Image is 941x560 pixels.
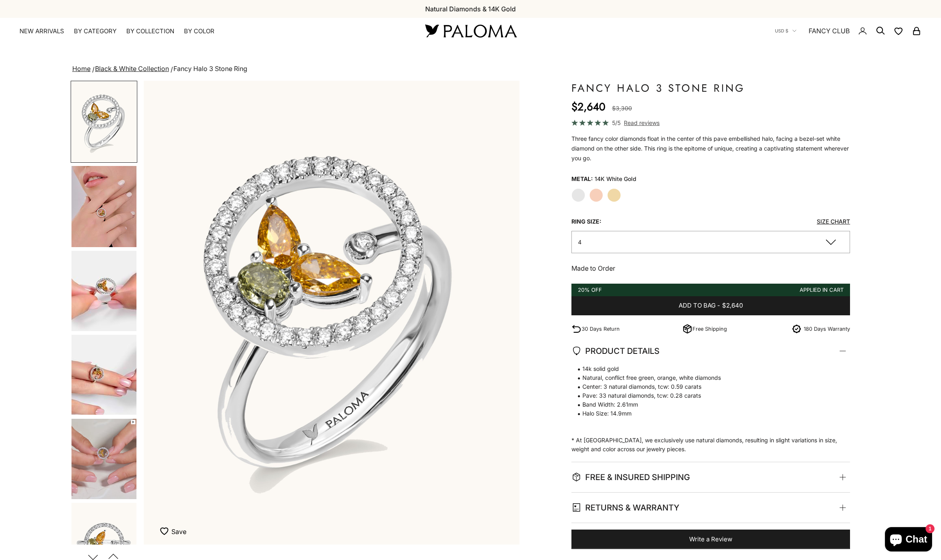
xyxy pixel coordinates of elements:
[19,27,406,35] nav: Primary navigation
[71,334,137,416] button: Go to item 6
[571,173,593,185] legend: Metal:
[571,134,850,163] div: Three fancy color diamonds float in the center of this pave embellished halo, facing a bezel-set ...
[71,63,870,75] nav: breadcrumbs
[144,81,519,544] img: #WhiteGold
[160,527,186,536] button: Save
[571,409,842,418] span: Halo Size: 14.9mm
[571,493,850,523] summary: RETURNS & WARRANTY
[71,81,137,163] button: Go to item 1
[679,301,716,311] span: Add to bag
[804,325,850,333] p: 180 Days Warranty
[72,65,91,73] a: Home
[126,27,174,35] summary: By Collection
[809,26,850,36] a: FANCY CLUB
[571,215,601,228] legend: Ring Size:
[578,239,582,246] span: 4
[571,336,850,366] summary: PRODUCT DETAILS
[800,286,844,294] div: Applied in cart
[71,419,136,499] img: #YellowGold #RoseGold #WhiteGold
[571,530,850,549] a: Write a Review
[817,218,850,225] a: Size Chart
[612,118,621,127] span: 5/5
[692,325,727,333] p: Free Shipping
[571,99,606,115] sale-price: $2,640
[571,364,842,454] p: * At [GEOGRAPHIC_DATA], we exclusively use natural diamonds, resulting in slight variations in si...
[571,364,842,373] span: 14k solid gold
[722,301,743,311] span: $2,640
[775,27,788,34] span: USD $
[775,27,796,34] button: USD $
[578,286,602,294] div: 20% Off
[71,166,136,247] img: #YellowGold #RoseGold #WhiteGold
[173,65,247,73] span: Fancy Halo 3 Stone Ring
[71,165,137,248] button: Go to item 4
[883,527,935,554] inbox-online-store-chat: Shopify online store chat
[571,400,842,409] span: Band Width: 2.61mm
[571,462,850,492] summary: FREE & INSURED SHIPPING
[624,118,660,127] span: Read reviews
[571,231,850,253] button: 4
[144,81,519,544] div: Item 1 of 16
[571,501,679,515] span: RETURNS & WARRANTY
[571,373,842,382] span: Natural, conflict free green, orange, white diamonds
[571,391,842,400] span: Pave: 33 natural diamonds, tcw: 0.28 carats
[775,18,922,44] nav: Secondary navigation
[571,263,850,274] p: Made to Order
[571,296,850,316] button: Add to bag-$2,640
[19,27,64,35] a: NEW ARRIVALS
[582,325,620,333] p: 30 Days Return
[571,344,660,358] span: PRODUCT DETAILS
[571,118,850,127] a: 5/5 Read reviews
[571,382,842,391] span: Center: 3 natural diamonds, tcw: 0.59 carats
[71,250,137,332] button: Go to item 5
[71,251,136,331] img: #YellowGold #WhiteGold #RoseGold
[612,103,632,113] compare-at-price: $3,300
[425,4,516,14] p: Natural Diamonds & 14K Gold
[571,81,850,95] h1: Fancy Halo 3 Stone Ring
[71,418,137,500] button: Go to item 7
[71,82,136,162] img: #WhiteGold
[95,65,169,73] a: Black & White Collection
[184,27,214,35] summary: By Color
[71,335,136,415] img: #YellowGold #WhiteGold #RoseGold
[74,27,117,35] summary: By Category
[160,527,171,535] img: wishlist
[595,173,636,185] variant-option-value: 14K White Gold
[571,470,690,484] span: FREE & INSURED SHIPPING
